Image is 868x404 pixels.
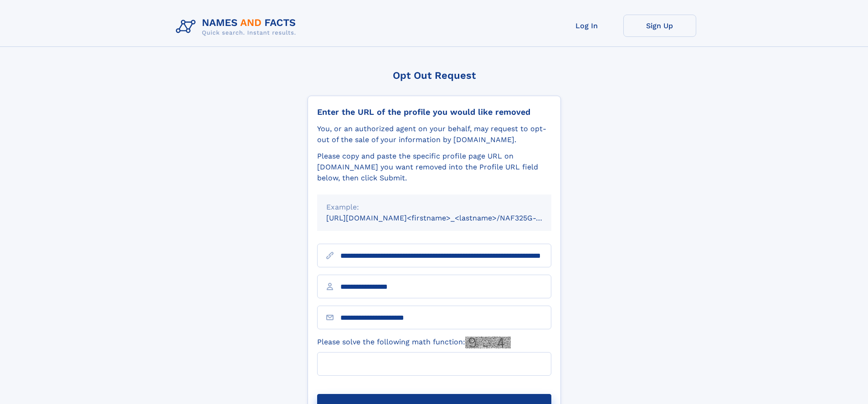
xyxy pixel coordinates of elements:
div: Example: [326,202,542,213]
div: Opt Out Request [308,70,561,81]
a: Sign Up [623,15,696,37]
div: Please copy and paste the specific profile page URL on [DOMAIN_NAME] you want removed into the Pr... [317,151,551,184]
small: [URL][DOMAIN_NAME]<firstname>_<lastname>/NAF325G-xxxxxxxx [326,214,569,222]
div: Enter the URL of the profile you would like removed [317,107,551,117]
img: Logo Names and Facts [172,15,303,39]
div: You, or an authorized agent on your behalf, may request to opt-out of the sale of your informatio... [317,123,551,145]
a: Log In [550,15,623,37]
label: Please solve the following math function: [317,337,511,348]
